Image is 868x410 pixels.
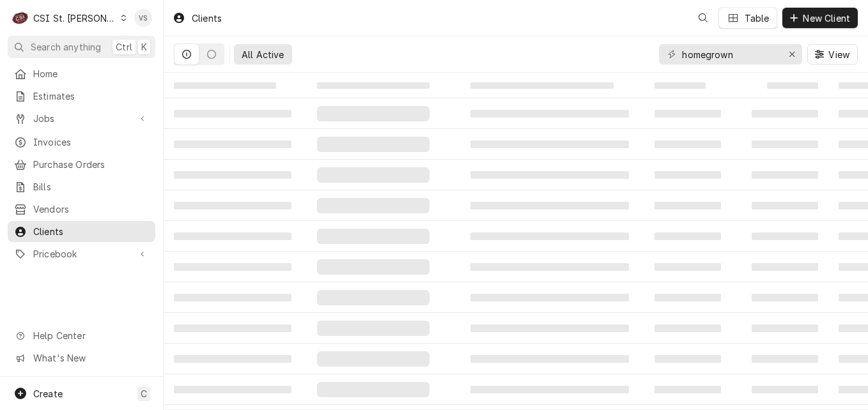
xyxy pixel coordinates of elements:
[317,229,430,244] span: ‌
[470,294,629,301] span: ‌
[33,67,149,80] span: Home
[8,176,155,197] a: Bills
[317,321,430,336] span: ‌
[782,44,802,65] button: Erase input
[164,73,868,410] table: All Active Clients List Loading
[8,154,155,175] a: Purchase Orders
[752,386,818,393] span: ‌
[8,221,155,242] a: Clients
[655,171,721,179] span: ‌
[174,110,291,118] span: ‌
[682,44,778,65] input: Keyword search
[470,386,629,393] span: ‌
[174,232,291,240] span: ‌
[317,137,430,152] span: ‌
[752,202,818,209] span: ‌
[8,132,155,153] a: Invoices
[655,140,721,148] span: ‌
[12,9,29,27] div: CSI St. Louis's Avatar
[12,9,29,27] div: C
[655,294,721,301] span: ‌
[470,232,629,240] span: ‌
[33,180,149,194] span: Bills
[655,110,721,118] span: ‌
[807,44,858,65] button: View
[174,263,291,271] span: ‌
[31,40,101,54] span: Search anything
[33,135,149,149] span: Invoices
[33,388,63,399] span: Create
[752,294,818,301] span: ‌
[174,82,276,89] span: ‌
[752,263,818,271] span: ‌
[767,82,818,89] span: ‌
[8,199,155,220] a: Vendors
[752,140,818,148] span: ‌
[8,36,155,58] button: Search anythingCtrlK
[317,351,430,367] span: ‌
[8,347,155,368] a: Go to What's New
[174,355,291,363] span: ‌
[8,108,155,129] a: Go to Jobs
[470,171,629,179] span: ‌
[33,225,149,238] span: Clients
[470,140,629,148] span: ‌
[33,89,149,103] span: Estimates
[174,386,291,393] span: ‌
[800,11,853,25] span: New Client
[470,202,629,209] span: ‌
[655,324,721,332] span: ‌
[317,167,430,183] span: ‌
[8,86,155,107] a: Estimates
[8,63,155,84] a: Home
[655,355,721,363] span: ‌
[317,106,430,121] span: ‌
[317,290,430,305] span: ‌
[116,40,132,54] span: Ctrl
[8,243,155,264] a: Go to Pricebook
[317,382,430,397] span: ‌
[134,9,152,27] div: Vicky Stuesse's Avatar
[745,11,770,25] div: Table
[33,158,149,171] span: Purchase Orders
[317,259,430,275] span: ‌
[655,202,721,209] span: ‌
[174,324,291,332] span: ‌
[141,40,147,54] span: K
[693,8,713,28] button: Open search
[655,82,706,89] span: ‌
[752,355,818,363] span: ‌
[33,11,116,25] div: CSI St. [PERSON_NAME]
[470,263,629,271] span: ‌
[782,8,858,28] button: New Client
[33,329,148,342] span: Help Center
[655,386,721,393] span: ‌
[8,325,155,346] a: Go to Help Center
[33,247,130,261] span: Pricebook
[242,48,284,61] div: All Active
[470,355,629,363] span: ‌
[174,202,291,209] span: ‌
[470,324,629,332] span: ‌
[752,171,818,179] span: ‌
[655,263,721,271] span: ‌
[174,171,291,179] span: ‌
[752,110,818,118] span: ‌
[141,387,147,400] span: C
[752,232,818,240] span: ‌
[33,202,149,216] span: Vendors
[826,48,852,61] span: View
[317,82,430,89] span: ‌
[33,112,130,125] span: Jobs
[33,351,148,365] span: What's New
[655,232,721,240] span: ‌
[134,9,152,27] div: VS
[470,110,629,118] span: ‌
[174,294,291,301] span: ‌
[470,82,614,89] span: ‌
[317,198,430,213] span: ‌
[752,324,818,332] span: ‌
[174,140,291,148] span: ‌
